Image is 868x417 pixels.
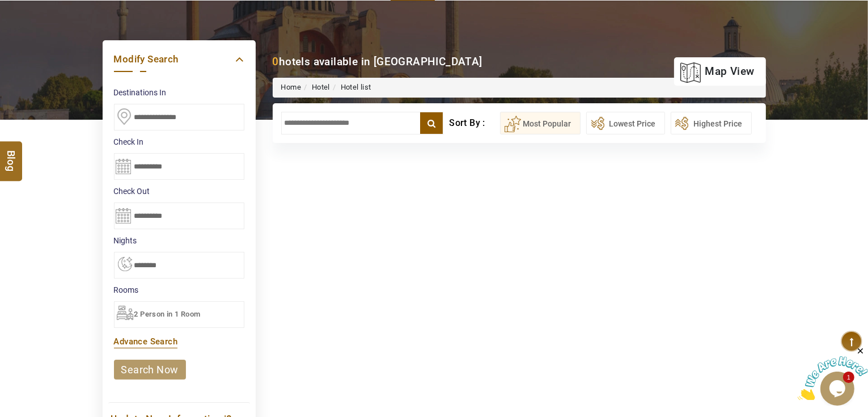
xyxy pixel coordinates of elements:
[114,235,244,246] label: nights
[114,87,244,98] label: Destinations In
[500,112,581,134] button: Most Popular
[330,82,371,93] li: Hotel list
[114,360,186,380] a: search now
[114,336,178,347] a: Advance Search
[273,54,482,69] div: hotels available in [GEOGRAPHIC_DATA]
[114,136,244,148] label: Check In
[114,186,244,197] label: Check Out
[312,83,330,91] a: Hotel
[281,83,302,91] a: Home
[680,59,754,84] a: map view
[671,112,752,134] button: Highest Price
[134,310,201,318] span: 2 Person in 1 Room
[114,284,244,296] label: Rooms
[449,112,499,134] div: Sort By :
[114,52,244,67] a: Modify Search
[798,346,868,400] iframe: chat widget
[273,55,279,68] b: 0
[4,150,19,159] span: Blog
[586,112,665,134] button: Lowest Price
